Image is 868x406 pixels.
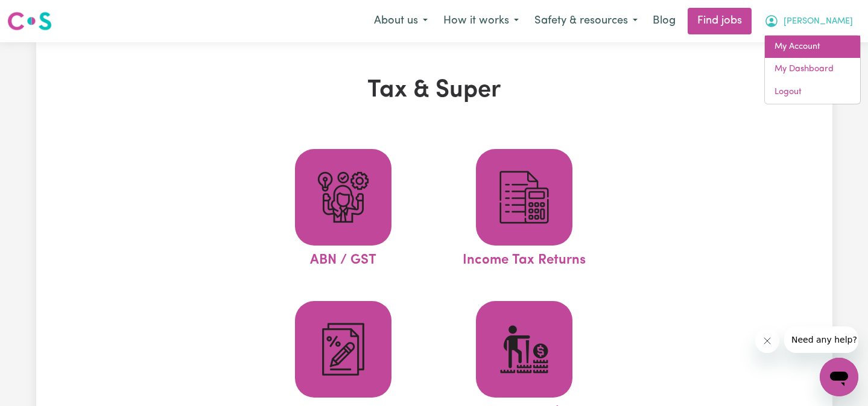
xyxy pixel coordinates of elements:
[437,149,611,271] a: Income Tax Returns
[527,8,645,34] button: Safety & resources
[366,8,436,34] button: About us
[756,8,861,34] button: My Account
[765,81,860,104] a: Logout
[784,15,853,28] span: [PERSON_NAME]
[7,10,52,32] img: Careseekers logo
[310,246,376,271] span: ABN / GST
[784,326,858,353] iframe: Message from company
[176,76,692,105] h1: Tax & Super
[688,8,752,34] a: Find jobs
[765,36,860,59] a: My Account
[755,329,779,353] iframe: Close message
[820,358,858,396] iframe: Button to launch messaging window
[436,8,527,34] button: How it works
[764,35,861,104] div: My Account
[765,58,860,81] a: My Dashboard
[645,8,683,34] a: Blog
[463,246,586,271] span: Income Tax Returns
[256,149,430,271] a: ABN / GST
[7,7,52,35] a: Careseekers logo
